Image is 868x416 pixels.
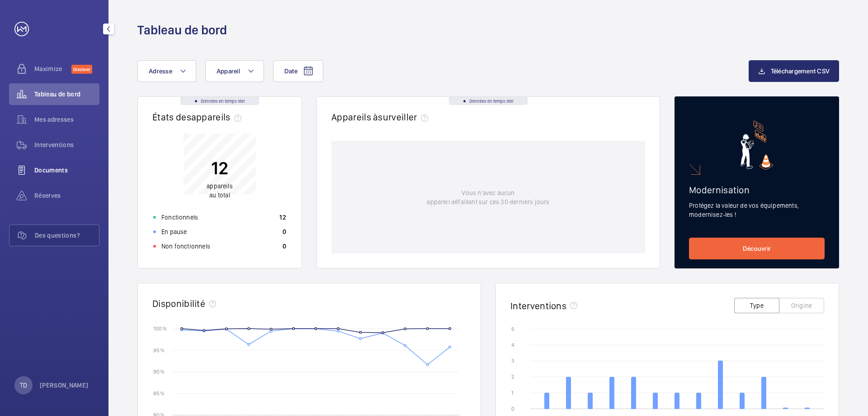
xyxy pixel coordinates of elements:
button: Origine [779,298,824,313]
span: appareils [191,111,245,123]
p: Fonctionnels [161,213,198,222]
text: 2 [511,373,514,380]
button: Type [734,298,779,313]
h2: Appareils à [331,111,432,123]
text: 100 % [153,325,167,331]
p: 0 [283,227,286,236]
span: surveiller [378,111,431,123]
p: 12 [279,213,286,222]
h2: Interventions [510,300,566,311]
span: Documents [34,166,99,175]
text: 85 % [153,390,165,397]
text: 95 % [153,347,165,353]
h1: Tableau de bord [137,22,227,38]
text: 4 [511,342,514,348]
span: Discover [71,65,92,74]
p: 12 [207,157,233,179]
span: Téléchargement CSV [771,67,830,75]
button: Adresse [137,60,196,82]
img: marketing-card.svg [741,120,774,170]
p: Vous n'avez aucun appareil défaillant sur ces 30 derniers jours [427,188,549,206]
span: Interventions [34,140,99,149]
text: 0 [511,406,514,412]
span: appareils [207,182,233,190]
p: Protégez la valeur de vos équipements, modernisez-les ! [689,201,825,219]
button: Appareil [205,60,264,82]
p: au total [207,182,233,200]
span: Maximize [34,64,71,73]
p: En pause [161,227,187,236]
span: Adresse [149,67,172,75]
button: Date [273,60,323,82]
text: 90 % [153,368,165,375]
span: Date [284,67,297,75]
span: Tableau de bord [34,90,99,99]
button: Téléchargement CSV [749,60,840,82]
span: Réserves [34,191,99,200]
text: 5 [511,326,514,332]
p: 0 [283,242,286,251]
div: Données en temps réel [449,97,528,105]
div: Données en temps réel [180,97,259,105]
a: Découvrir [689,238,825,259]
text: 1 [511,390,514,396]
h2: Disponibilité [152,298,205,309]
p: Non fonctionnels [161,242,210,251]
span: Mes adresses [34,115,99,124]
span: Appareil [217,67,240,75]
span: Des questions? [35,231,99,240]
h2: Modernisation [689,184,825,196]
p: TD [20,381,27,390]
text: 3 [511,358,514,364]
p: [PERSON_NAME] [40,381,89,390]
h2: États des [152,111,245,123]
